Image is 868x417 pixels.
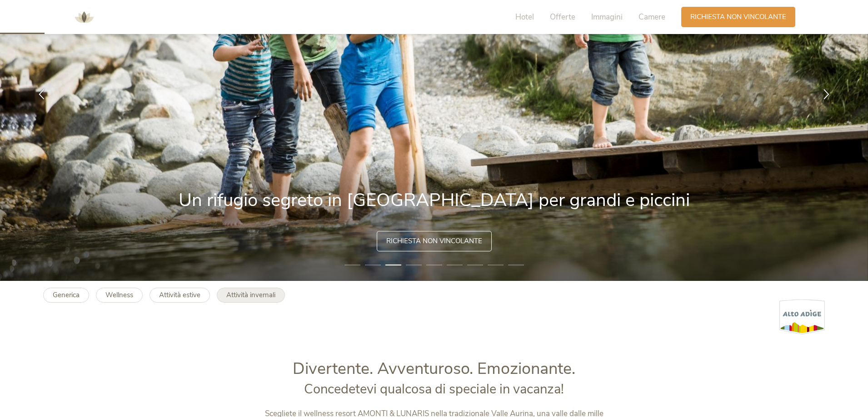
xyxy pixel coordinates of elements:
b: Generica [53,290,80,299]
a: AMONTI & LUNARIS Wellnessresort [70,14,98,20]
span: Concedetevi qualcosa di speciale in vacanza! [304,380,564,398]
a: Attività estive [150,288,210,303]
a: Attività invernali [217,288,285,303]
b: Attività estive [159,290,200,299]
span: Divertente. Avventuroso. Emozionante. [293,358,575,380]
b: Wellness [105,290,133,299]
span: Richiesta non vincolante [690,12,786,22]
img: AMONTI & LUNARIS Wellnessresort [70,4,98,31]
img: Alto Adige [779,299,825,335]
span: Immagini [591,12,623,22]
span: Offerte [550,12,575,22]
span: Camere [639,12,665,22]
a: Wellness [96,288,143,303]
b: Attività invernali [226,290,275,299]
span: Richiesta non vincolante [386,236,482,246]
span: Hotel [515,12,534,22]
a: Generica [43,288,89,303]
